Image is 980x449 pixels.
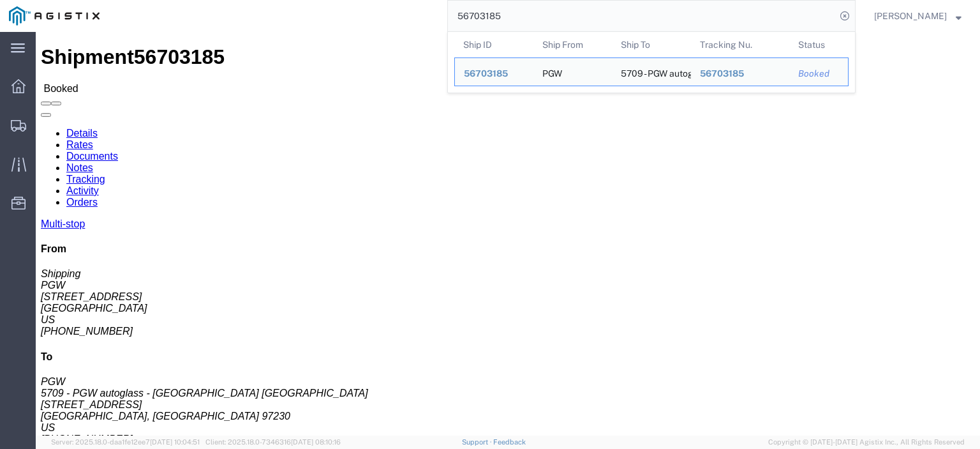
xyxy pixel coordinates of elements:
[150,438,200,446] span: [DATE] 10:04:51
[789,32,849,57] th: Status
[291,438,341,446] span: [DATE] 08:10:16
[51,438,200,446] span: Server: 2025.18.0-daa1fe12ee7
[36,32,980,436] iframe: FS Legacy Container
[542,58,562,86] div: PGW
[768,437,965,448] span: Copyright © [DATE]-[DATE] Agistix Inc., All Rights Reserved
[700,68,744,79] span: 56703185
[700,67,781,80] div: 56703185
[462,438,494,446] a: Support
[533,32,612,57] th: Ship From
[874,9,947,23] span: Jesse Jordan
[9,6,100,26] img: logo
[464,68,508,79] span: 56703185
[493,438,526,446] a: Feedback
[448,1,836,31] input: Search for shipment number, reference number
[873,8,962,24] button: [PERSON_NAME]
[454,32,533,57] th: Ship ID
[454,32,855,93] table: Search Results
[691,32,790,57] th: Tracking Nu.
[621,58,682,86] div: 5709 - PGW autoglass - Portland OR
[464,67,524,80] div: 56703185
[612,32,691,57] th: Ship To
[798,67,839,80] div: Booked
[205,438,341,446] span: Client: 2025.18.0-7346316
